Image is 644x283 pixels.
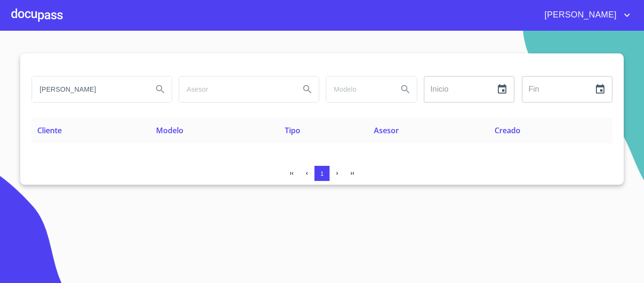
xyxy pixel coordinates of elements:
button: 1 [314,166,330,181]
button: Search [394,78,417,101]
span: Cliente [37,125,62,136]
span: Modelo [156,125,183,136]
span: Tipo [285,125,300,136]
button: Search [296,78,319,101]
span: 1 [320,170,323,177]
input: search [326,77,390,102]
input: search [179,77,292,102]
button: account of current user [537,8,633,23]
span: Creado [495,125,520,136]
input: search [32,77,145,102]
button: Search [149,78,172,101]
span: [PERSON_NAME] [537,8,621,23]
span: Asesor [374,125,399,136]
